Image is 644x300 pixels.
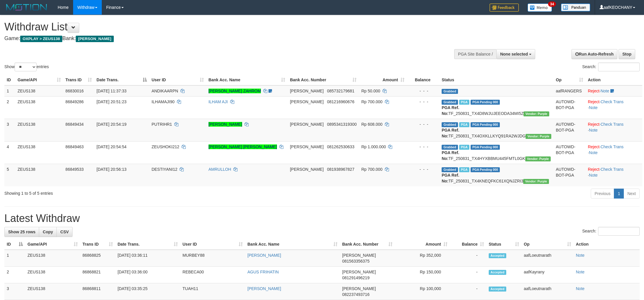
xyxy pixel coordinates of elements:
[290,122,323,127] span: [PERSON_NAME]
[290,99,323,104] span: [PERSON_NAME]
[586,141,642,164] td: · ·
[327,89,354,93] span: Copy 085732179681 to clipboard
[247,270,279,274] a: AGUS FRIHATIN
[209,167,231,172] a: AMRULLOH
[342,286,376,291] span: [PERSON_NAME]
[25,267,80,283] td: ZEUS138
[25,239,80,250] th: Game/API: activate to sort column ascending
[588,167,600,172] a: Reject
[4,227,39,237] a: Show 25 rows
[586,119,642,141] td: · ·
[115,283,180,300] td: [DATE] 03:35:25
[459,145,469,150] span: Marked by aafRornrotha
[97,122,126,127] span: [DATE] 20:54:19
[97,167,126,172] span: [DATE] 20:56:13
[361,167,382,172] span: Rp 700.000
[151,99,175,104] span: ILHAMAJI90
[450,283,486,300] td: -
[361,89,380,93] span: Rp 50.000
[245,239,340,250] th: Bank Acc. Name: activate to sort column ascending
[4,3,49,12] img: MOTION_logo.png
[589,105,598,110] a: Note
[571,49,617,59] a: Run Auto-Refresh
[327,122,357,127] span: Copy 0895341319300 to clipboard
[8,230,35,234] span: Show 25 rows
[450,250,486,267] td: -
[4,119,15,141] td: 3
[342,275,369,280] span: Copy 081291496219 to clipboard
[523,179,549,184] span: Vendor URL: https://trx4.1velocity.biz
[588,89,600,93] a: Reject
[525,156,551,161] span: Vendor URL: https://trx4.1velocity.biz
[600,122,624,127] a: Check Trans
[489,270,506,275] span: Accepted
[4,250,25,267] td: 1
[586,85,642,96] td: ·
[598,227,640,236] input: Search:
[439,75,553,85] th: Status
[4,188,264,196] div: Showing 1 to 5 of 5 entries
[115,239,180,250] th: Date Trans.: activate to sort column ascending
[574,239,640,250] th: Action
[287,75,359,85] th: Bank Acc. Number: activate to sort column ascending
[395,283,450,300] td: Rp 100,000
[442,100,458,105] span: Grabbed
[624,189,640,199] a: Next
[554,119,586,141] td: AUTOWD-BOT-PGA
[15,75,63,85] th: Game/API: activate to sort column ascending
[43,230,53,234] span: Copy
[554,75,586,85] th: Op: activate to sort column ascending
[180,283,245,300] td: TUAH11
[582,63,640,71] label: Search:
[554,96,586,119] td: AUTOWD-BOT-PGA
[209,89,261,93] a: [PERSON_NAME] ZAHROM
[97,99,126,104] span: [DATE] 20:51:23
[4,21,423,33] h1: Withdraw List
[15,164,63,186] td: ZEUS138
[442,145,458,150] span: Grabbed
[442,128,459,138] b: PGA Ref. No:
[66,167,84,172] span: 86849533
[290,89,323,93] span: [PERSON_NAME]
[554,164,586,186] td: AUTOWD-BOT-PGA
[407,75,439,85] th: Balance
[588,99,600,104] a: Reject
[459,167,469,172] span: Marked by aafRornrotha
[450,239,486,250] th: Balance: activate to sort column ascending
[94,75,149,85] th: Date Trans.: activate to sort column descending
[409,166,437,172] div: - - -
[454,49,496,59] div: PGA Site Balance /
[15,119,63,141] td: ZEUS138
[4,63,49,71] label: Show entries
[439,96,553,119] td: TF_250831_TX4D8WJUJEEODA34MI5Z
[151,122,172,127] span: PUTRIHR1
[576,286,585,291] a: Note
[97,89,126,93] span: [DATE] 11:37:33
[209,144,277,149] a: [PERSON_NAME] [PERSON_NAME]
[180,239,245,250] th: User ID: activate to sort column ascending
[409,88,437,94] div: - - -
[149,75,206,85] th: User ID: activate to sort column ascending
[25,283,80,300] td: ZEUS138
[521,250,574,267] td: aafLoeutnarath
[15,63,37,71] select: Showentries
[598,63,640,71] input: Search:
[151,167,177,172] span: DESTIYANI12
[591,189,614,199] a: Previous
[4,36,423,42] h4: Game: Bank:
[290,167,323,172] span: [PERSON_NAME]
[395,250,450,267] td: Rp 352,000
[4,85,15,96] td: 1
[60,230,69,234] span: CSV
[586,75,642,85] th: Action
[39,227,57,237] a: Copy
[561,4,590,11] img: panduan.png
[619,49,635,59] a: Stop
[439,119,553,141] td: TF_250831_TX4OXKLLKYQ91RA2WJDG
[20,36,62,42] span: OXPLAY > ZEUS138
[342,270,376,274] span: [PERSON_NAME]
[247,253,281,258] a: [PERSON_NAME]
[66,99,84,104] span: 86849286
[4,141,15,164] td: 4
[548,1,556,7] span: 34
